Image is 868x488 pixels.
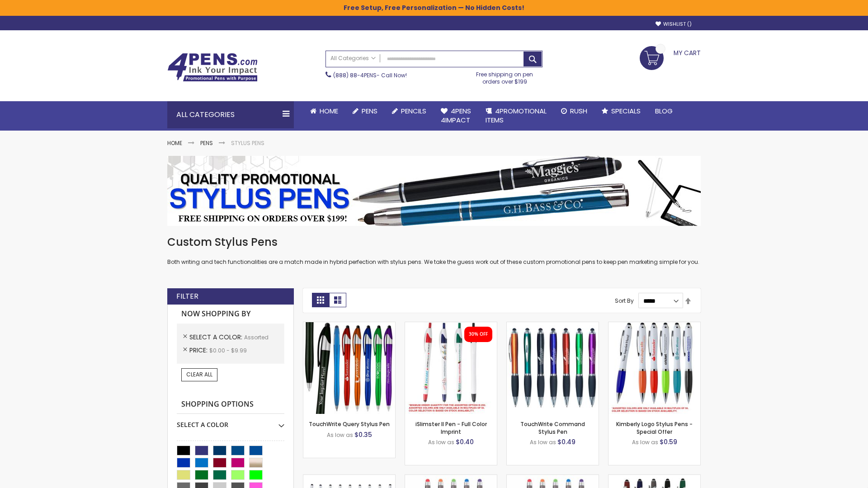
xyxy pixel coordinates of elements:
[186,371,212,378] span: Clear All
[333,71,377,79] a: (888) 88-4PENS
[345,101,385,121] a: Pens
[434,101,478,131] a: 4Pens4impact
[167,139,182,147] a: Home
[167,101,294,128] div: All Categories
[615,297,634,305] label: Sort By
[507,474,599,482] a: Islander Softy Gel with Stylus - ColorJet Imprint-Assorted
[478,101,554,131] a: 4PROMOTIONALITEMS
[428,438,454,446] span: As low as
[176,291,198,301] strong: Filter
[405,322,497,329] a: iSlimster II - Full Color-Assorted
[303,474,395,482] a: Stiletto Advertising Stylus Pens-Assorted
[167,53,258,82] img: 4Pens Custom Pens and Promotional Products
[167,156,701,226] img: Stylus Pens
[456,437,474,446] span: $0.40
[303,322,395,414] img: TouchWrite Query Stylus Pen-Assorted
[326,51,380,66] a: All Categories
[660,437,677,446] span: $0.59
[405,474,497,482] a: Islander Softy Gel Pen with Stylus-Assorted
[303,101,345,121] a: Home
[312,293,329,307] strong: Grid
[648,101,680,121] a: Blog
[469,331,488,338] div: 30% OFF
[320,106,338,116] span: Home
[507,322,599,414] img: TouchWrite Command Stylus Pen-Assorted
[611,106,641,116] span: Specials
[303,322,395,329] a: TouchWrite Query Stylus Pen-Assorted
[177,305,284,324] strong: Now Shopping by
[181,368,217,381] a: Clear All
[309,420,390,428] a: TouchWrite Query Stylus Pen
[632,438,658,446] span: As low as
[167,235,701,249] h1: Custom Stylus Pens
[189,333,244,342] span: Select A Color
[385,101,434,121] a: Pencils
[616,420,693,435] a: Kimberly Logo Stylus Pens - Special Offer
[557,437,576,446] span: $0.49
[507,322,599,329] a: TouchWrite Command Stylus Pen-Assorted
[177,414,284,429] div: Select A Color
[570,106,587,116] span: Rush
[530,438,556,446] span: As low as
[330,55,376,62] span: All Categories
[486,106,547,125] span: 4PROMOTIONAL ITEMS
[655,106,673,116] span: Blog
[415,420,487,435] a: iSlimster II Pen - Full Color Imprint
[594,101,648,121] a: Specials
[231,139,264,147] strong: Stylus Pens
[609,322,700,329] a: Kimberly Logo Stylus Pens-Assorted
[327,431,353,439] span: As low as
[401,106,426,116] span: Pencils
[609,474,700,482] a: Custom Soft Touch® Metal Pens with Stylus-Assorted
[333,71,407,79] span: - Call Now!
[244,333,269,341] span: Assorted
[609,322,700,414] img: Kimberly Logo Stylus Pens-Assorted
[200,139,213,147] a: Pens
[405,322,497,414] img: iSlimster II - Full Color-Assorted
[520,420,585,435] a: TouchWrite Command Stylus Pen
[554,101,594,121] a: Rush
[467,67,543,85] div: Free shipping on pen orders over $199
[189,346,209,355] span: Price
[177,395,284,414] strong: Shopping Options
[354,430,372,439] span: $0.35
[656,21,692,28] a: Wishlist
[209,347,247,354] span: $0.00 - $9.99
[441,106,471,125] span: 4Pens 4impact
[362,106,377,116] span: Pens
[167,235,701,266] div: Both writing and tech functionalities are a match made in hybrid perfection with stylus pens. We ...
